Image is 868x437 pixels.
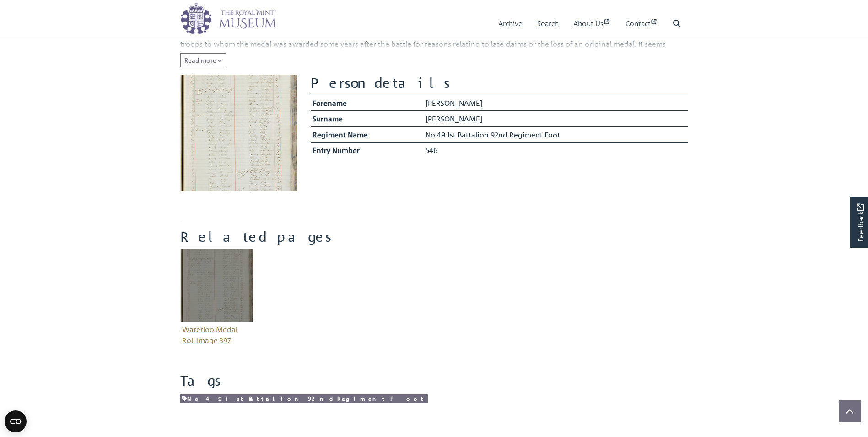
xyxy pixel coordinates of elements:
h2: Tags [180,372,688,389]
h2: Related pages [180,229,688,245]
a: No 49 1st Battalion 92nd Regiment Foot [180,394,428,403]
th: Surname [311,111,424,127]
img: Wilkie, Peter, 546 [180,75,297,191]
a: Contact [625,11,658,37]
div: Item related to this entity [173,249,260,361]
td: No 49 1st Battalion 92nd Regiment Foot [423,126,688,142]
td: [PERSON_NAME] [423,95,688,111]
button: Read all of the content [180,53,226,67]
td: [PERSON_NAME] [423,111,688,127]
a: About Us [573,11,611,37]
td: 546 [423,142,688,158]
a: Waterloo Medal Roll Image 397 Waterloo Medal Roll Image 397 [180,249,253,348]
button: Scroll to top [839,400,861,422]
button: Open CMP widget [5,410,27,432]
th: Entry Number [311,142,424,158]
img: Waterloo Medal Roll Image 397 [180,249,253,322]
img: logo_wide.png [180,2,276,34]
a: Would you like to provide feedback? [850,197,868,248]
h2: Person details [311,75,688,91]
a: Archive [498,11,523,37]
th: Regiment Name [311,126,424,142]
th: Forename [311,95,424,111]
a: Search [537,11,559,37]
span: Feedback [855,204,866,242]
span: Read more [184,56,222,64]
